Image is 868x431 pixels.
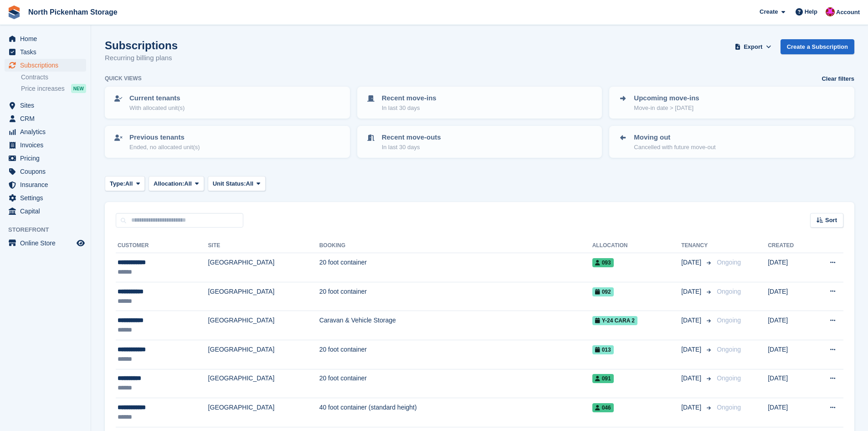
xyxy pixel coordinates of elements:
div: NEW [71,84,86,93]
p: Moving out [634,132,715,143]
td: 20 foot container [319,340,592,369]
span: Price increases [21,84,65,93]
span: Help [805,7,817,16]
span: Allocation: [154,179,184,188]
span: Ongoing [717,288,741,295]
a: Create a Subscription [781,39,854,54]
span: Online Store [20,237,75,249]
span: 091 [592,374,614,383]
span: Subscriptions [20,59,75,72]
a: menu [5,152,86,165]
td: [DATE] [768,398,812,427]
a: Current tenants With allocated unit(s) [106,88,349,118]
span: Ongoing [717,404,741,411]
td: [DATE] [768,282,812,311]
td: [DATE] [768,369,812,398]
p: With allocated unit(s) [129,104,185,113]
span: Ongoing [717,317,741,324]
a: menu [5,205,86,218]
a: Contracts [21,73,86,82]
span: [DATE] [681,345,703,354]
button: Export [733,39,773,54]
span: All [184,179,192,188]
a: menu [5,192,86,204]
td: 20 foot container [319,282,592,311]
p: Cancelled with future move-out [634,143,715,152]
span: Capital [20,205,75,218]
span: Sites [20,99,75,112]
a: menu [5,112,86,125]
span: Pricing [20,152,75,165]
span: Insurance [20,178,75,191]
a: menu [5,99,86,112]
span: [DATE] [681,403,703,412]
a: Clear filters [822,74,854,83]
span: Create [760,7,778,16]
span: Invoices [20,139,75,151]
span: Coupons [20,165,75,178]
p: Recent move-outs [382,132,441,143]
span: [DATE] [681,316,703,325]
span: Unit Status: [213,179,246,188]
span: Type: [110,179,125,188]
p: Recent move-ins [382,93,437,104]
span: Home [20,32,75,45]
span: Analytics [20,125,75,138]
span: [DATE] [681,374,703,383]
a: North Pickenham Storage [25,5,121,20]
a: menu [5,237,86,249]
p: In last 30 days [382,104,437,113]
span: Settings [20,192,75,204]
a: menu [5,178,86,191]
span: [DATE] [681,287,703,296]
span: All [125,179,133,188]
td: Caravan & Vehicle Storage [319,311,592,340]
button: Type: All [105,176,145,191]
span: 013 [592,345,614,354]
th: Allocation [592,239,681,253]
span: Tasks [20,46,75,58]
td: [DATE] [768,311,812,340]
a: menu [5,125,86,138]
span: Ongoing [717,346,741,353]
p: Previous tenants [129,132,200,143]
span: CRM [20,112,75,125]
span: Account [836,8,860,17]
a: menu [5,139,86,151]
td: 40 foot container (standard height) [319,398,592,427]
h1: Subscriptions [105,39,178,52]
button: Unit Status: All [208,176,266,191]
th: Site [208,239,319,253]
p: In last 30 days [382,143,441,152]
img: stora-icon-8386f47178a22dfd0bd8f6a31ec36ba5ce8667c1dd55bd0f319d3a0aa187defe.svg [7,5,21,19]
button: Allocation: All [149,176,204,191]
a: menu [5,46,86,58]
a: Price increases NEW [21,83,86,93]
th: Tenancy [681,239,713,253]
td: [GEOGRAPHIC_DATA] [208,253,319,282]
td: 20 foot container [319,369,592,398]
td: [GEOGRAPHIC_DATA] [208,311,319,340]
a: Previous tenants Ended, no allocated unit(s) [106,127,349,157]
a: Preview store [75,238,86,249]
span: Ongoing [717,374,741,382]
span: 092 [592,287,614,296]
p: Ended, no allocated unit(s) [129,143,200,152]
span: Y-24 Cara 2 [592,316,637,325]
td: [GEOGRAPHIC_DATA] [208,369,319,398]
a: menu [5,165,86,178]
th: Booking [319,239,592,253]
img: Dylan Taylor [826,7,835,16]
th: Created [768,239,812,253]
a: menu [5,32,86,45]
p: Move-in date > [DATE] [634,104,699,113]
span: Storefront [8,225,91,234]
td: [DATE] [768,340,812,369]
span: All [246,179,254,188]
span: Sort [825,216,837,225]
span: 093 [592,258,614,267]
span: Ongoing [717,259,741,266]
td: [GEOGRAPHIC_DATA] [208,398,319,427]
p: Upcoming move-ins [634,93,699,104]
a: Recent move-ins In last 30 days [358,88,601,118]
